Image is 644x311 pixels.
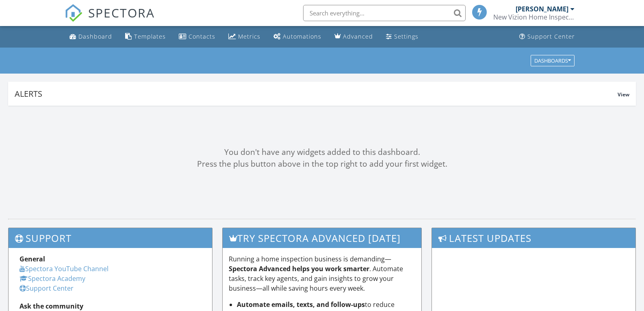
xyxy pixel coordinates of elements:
[65,11,155,28] a: SPECTORA
[527,33,575,40] div: Support Center
[238,33,260,40] div: Metrics
[176,29,219,44] a: Contacts
[20,254,45,263] strong: General
[516,5,568,13] div: [PERSON_NAME]
[229,254,415,293] p: Running a home inspection business is demanding— . Automate tasks, track key agents, and gain ins...
[394,33,418,40] div: Settings
[270,29,325,44] a: Automations (Basic)
[493,13,575,21] div: New Vizion Home Inspections
[66,29,115,44] a: Dashboard
[223,228,421,248] h3: Try spectora advanced [DATE]
[78,33,112,40] div: Dashboard
[303,5,466,21] input: Search everything...
[15,88,618,99] div: Alerts
[20,301,201,311] div: Ask the community
[432,228,635,248] h3: Latest Updates
[20,264,108,273] a: Spectora YouTube Channel
[229,264,369,273] strong: Spectora Advanced helps you work smarter
[8,146,636,158] div: You don't have any widgets added to this dashboard.
[237,300,365,309] strong: Automate emails, texts, and follow-ups
[383,29,422,44] a: Settings
[534,58,571,63] div: Dashboards
[283,33,321,40] div: Automations
[343,33,373,40] div: Advanced
[516,29,578,44] a: Support Center
[331,29,376,44] a: Advanced
[8,158,636,170] div: Press the plus button above in the top right to add your first widget.
[531,55,575,66] button: Dashboards
[122,29,169,44] a: Templates
[225,29,264,44] a: Metrics
[9,228,212,248] h3: Support
[88,4,155,21] span: SPECTORA
[134,33,166,40] div: Templates
[65,4,82,22] img: The Best Home Inspection Software - Spectora
[20,284,74,293] a: Support Center
[20,274,85,283] a: Spectora Academy
[189,33,215,40] div: Contacts
[618,91,629,98] span: View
